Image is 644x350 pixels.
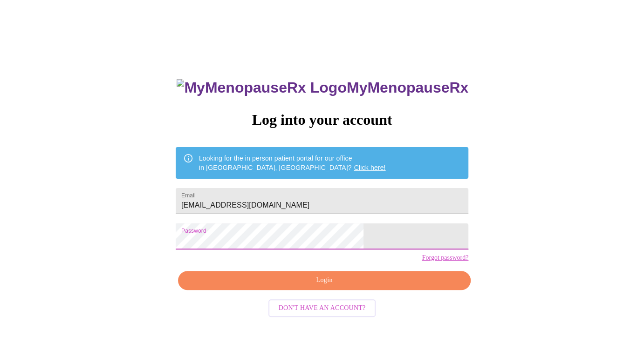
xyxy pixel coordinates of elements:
[176,111,468,128] h3: Log into your account
[177,79,468,96] h3: MyMenopauseRx
[178,271,471,290] button: Login
[199,150,386,176] div: Looking for the in person patient portal for our office in [GEOGRAPHIC_DATA], [GEOGRAPHIC_DATA]?
[354,164,386,171] a: Click here!
[279,303,366,314] span: Don't have an account?
[422,254,468,262] a: Forgot password?
[189,275,460,286] span: Login
[266,303,378,311] a: Don't have an account?
[177,79,346,96] img: MyMenopauseRx Logo
[268,299,376,317] button: Don't have an account?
